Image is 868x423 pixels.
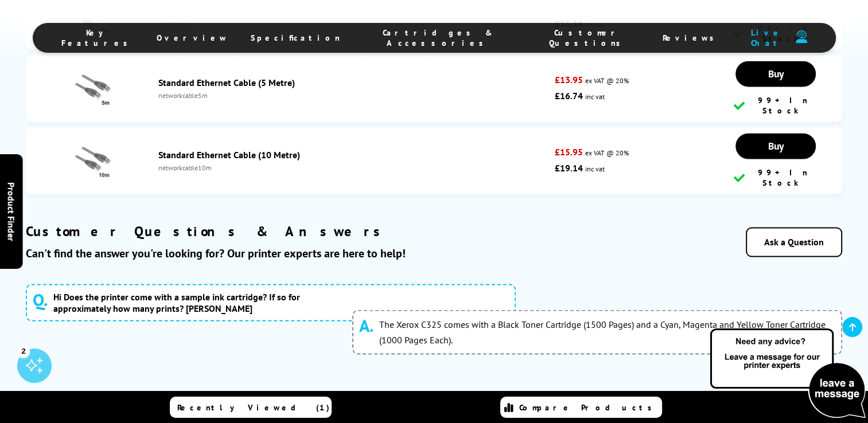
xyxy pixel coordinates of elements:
[359,316,373,334] span: A.
[555,162,583,174] strong: £19.14
[170,397,332,418] a: Recently Viewed (1)
[158,91,549,100] div: networkcable5m
[251,33,340,43] span: Specification
[72,139,112,179] img: Standard Ethernet Cable (10 Metre)
[158,77,295,88] a: Standard Ethernet Cable (5 Metre)
[734,167,818,188] div: 99+ In Stock
[72,67,112,107] img: Standard Ethernet Cable (5 Metre)
[61,28,134,48] span: Key Features
[500,397,662,418] a: Compare Products
[158,149,300,160] a: Standard Ethernet Cable (10 Metre)
[585,164,605,173] span: inc vat
[768,67,784,80] span: Buy
[379,316,835,347] p: The Xerox C325 comes with a Black Toner Cartridge (1500 Pages) and a Cyan, Magenta and Yellow Ton...
[796,30,807,44] img: user-headset-duotone.svg
[734,95,818,116] div: 99+ In Stock
[33,291,48,308] span: Q.
[585,76,629,85] span: ex VAT @ 20%
[555,90,583,101] strong: £16.74
[53,291,339,314] span: Hi Does the printer come with a sample ink cartridge? If so for approximately how many prints? [P...
[26,246,679,261] div: Can't find the answer you're looking for? Our printer experts are here to help!
[663,33,720,43] span: Reviews
[157,33,228,43] span: Overview
[363,28,513,48] span: Cartridges & Accessories
[158,163,549,172] div: networkcable10m
[555,146,583,158] strong: £15.95
[768,139,784,152] span: Buy
[743,28,789,48] span: Live Chat
[177,402,330,413] span: Recently Viewed (1)
[746,227,842,257] a: Ask a Question
[536,28,640,48] span: Customer Questions
[519,402,658,413] span: Compare Products
[585,148,629,157] span: ex VAT @ 20%
[26,222,679,240] h2: Customer Questions & Answers
[17,344,30,357] div: 2
[555,74,583,85] strong: £13.95
[585,92,605,101] span: inc vat
[707,327,868,421] img: Open Live Chat window
[6,182,17,241] span: Product Finder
